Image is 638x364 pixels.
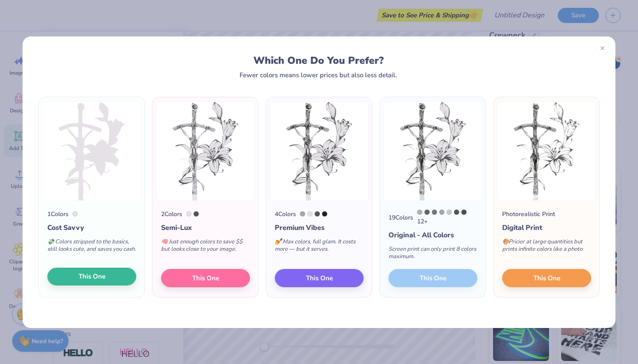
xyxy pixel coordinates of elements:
[79,272,105,282] span: This One
[72,211,78,216] div: 663 C
[461,210,467,215] div: 7540 C
[161,238,168,246] span: 🧠
[47,223,136,233] div: Cost Savvy
[502,238,509,246] span: 🎨
[502,223,591,233] div: Digital Print
[388,230,477,240] div: Original - All Colors
[439,210,444,215] div: 414 C
[47,233,136,262] div: Colors stripped to the basics, still looks cute, and saves you cash.
[533,273,560,283] span: This One
[161,223,250,233] div: Semi-Lux
[47,238,54,246] span: 💸
[307,211,312,216] div: 663 C
[388,240,477,269] div: Screen print can only print 8 colors maximum.
[383,102,482,201] img: 19 color option
[156,102,255,201] img: 2 color option
[275,223,364,233] div: Premium Vibes
[161,233,250,262] div: Just enough colors to save $$ but looks close to your image.
[300,211,305,216] div: 414 C
[432,210,437,215] div: Cool Gray 9 C
[47,268,136,286] button: This One
[194,211,199,216] div: Cool Gray 11 C
[306,273,333,283] span: This One
[192,273,219,283] span: This One
[275,210,296,219] div: 4 Colors
[275,269,364,287] button: This One
[186,211,191,216] div: 663 C
[161,210,182,219] div: 2 Colors
[42,102,141,201] img: 1 color option
[417,210,477,226] div: 12 +
[322,211,327,216] div: Neutral Black C
[388,213,413,222] div: 19 Colors
[275,233,364,262] div: Max colors, full glam. It costs more — but it serves.
[275,238,282,246] span: 💅
[417,210,422,215] div: Cool Gray 5 C
[502,269,591,287] button: This One
[46,55,591,66] div: Which One Do You Prefer?
[424,210,430,215] div: Cool Gray 10 C
[502,210,555,219] div: Photorealistic Print
[47,210,69,219] div: 1 Colors
[161,269,250,287] button: This One
[240,72,397,79] div: Fewer colors means lower prices but also less detail.
[270,102,368,201] img: 4 color option
[315,211,320,216] div: Cool Gray 11 C
[497,102,596,201] img: Photorealistic preview
[454,210,459,215] div: Cool Gray 11 C
[502,233,591,262] div: Pricier at large quantities but prints infinite colors like a photo
[447,210,452,215] div: Cool Gray 3 C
